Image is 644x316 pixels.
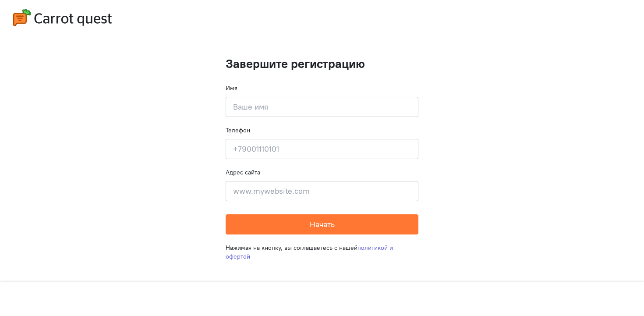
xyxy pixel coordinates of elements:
[226,168,260,177] label: Адрес сайта
[226,214,418,234] button: Начать
[226,244,393,260] a: политикой и офертой
[226,57,418,71] h1: Завершите регистрацию
[226,84,237,92] label: Имя
[226,181,418,201] input: www.mywebsite.com
[226,97,418,117] input: Ваше имя
[226,234,418,270] div: Нажимая на кнопку, вы соглашаетесь с нашей
[226,126,250,135] label: Телефон
[13,9,112,26] img: carrot-quest-logo.svg
[226,139,418,159] input: +79001110101
[310,219,335,229] span: Начать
